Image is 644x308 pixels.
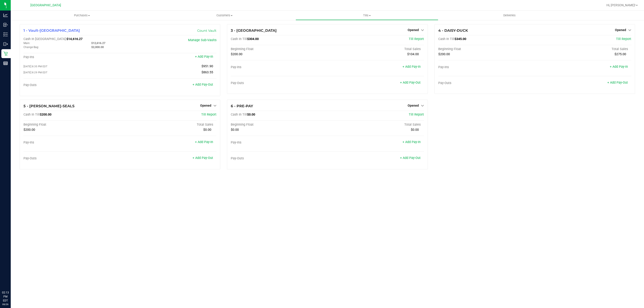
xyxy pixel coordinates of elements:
[203,128,211,132] span: $0.00
[3,42,8,46] inline-svg: Outbound
[231,28,277,33] span: 3 - [GEOGRAPHIC_DATA]
[231,141,327,145] div: Pay-Ins
[407,52,419,56] span: $104.00
[23,123,120,127] div: Beginning Float
[91,45,104,49] span: $2,000.00
[23,141,120,145] div: Pay-Ins
[66,37,83,41] span: $14,616.27
[296,11,438,20] a: Tills
[188,38,216,42] a: Manage Sub-Vaults
[30,3,61,7] span: [GEOGRAPHIC_DATA]
[438,52,450,56] span: $200.00
[201,64,213,68] span: $951.90
[438,37,455,41] span: Cash In Till
[615,28,626,32] span: Opened
[247,37,259,41] span: $304.00
[231,128,239,132] span: $0.00
[2,303,9,306] p: 08/26
[23,113,40,116] span: Cash In Till
[23,42,30,45] span: Main:
[438,81,535,85] div: Pay-Outs
[91,41,105,45] span: $12,616.27
[438,65,535,69] div: Pay-Ins
[3,32,8,37] inline-svg: Inventory
[497,13,522,17] span: Deliveries
[4,272,18,286] iframe: Resource center
[197,29,216,33] a: Count Vault
[23,156,120,160] div: Pay-Outs
[153,13,295,17] span: Customers
[23,65,47,68] span: [DATE] 8:35 PM EDT
[402,140,421,144] a: + Add Pay-In
[195,55,213,59] a: + Add Pay-In
[438,47,535,51] div: Beginning Float
[231,65,327,69] div: Pay-Ins
[11,11,153,20] a: Purchases
[23,28,80,33] span: 1 - Vault-[GEOGRAPHIC_DATA]
[616,37,631,41] a: Till Report
[23,104,74,108] span: 5 - [PERSON_NAME]-SEALS
[231,113,247,116] span: Cash In Till
[610,65,628,69] a: + Add Pay-In
[607,81,628,84] a: + Add Pay-Out
[40,113,51,116] span: $200.00
[3,13,8,17] inline-svg: Analytics
[438,28,468,33] span: 4 - DAISY-DUCK
[153,11,296,20] a: Customers
[408,28,419,32] span: Opened
[409,37,424,41] a: Till Report
[231,81,327,85] div: Pay-Outs
[3,51,8,56] inline-svg: Retail
[120,123,217,127] div: Total Sales
[327,47,424,51] div: Total Sales
[201,113,216,116] a: Till Report
[409,113,424,116] a: Till Report
[193,156,213,160] a: + Add Pay-Out
[23,128,35,132] span: $200.00
[411,128,419,132] span: $0.00
[535,47,631,51] div: Total Sales
[400,156,421,160] a: + Add Pay-Out
[400,81,421,84] a: + Add Pay-Out
[23,71,47,74] span: [DATE] 8:29 PM EDT
[201,70,213,74] span: $863.55
[231,104,253,108] span: 6 - PRE-PAY
[3,61,8,65] inline-svg: Reports
[3,23,8,27] inline-svg: Inbound
[408,104,419,107] span: Opened
[195,140,213,144] a: + Add Pay-In
[200,104,211,107] span: Opened
[614,52,626,56] span: $275.00
[231,37,247,41] span: Cash In Till
[23,37,66,41] span: Cash In [GEOGRAPHIC_DATA]:
[455,37,466,41] span: $345.00
[606,3,636,7] span: Hi, [PERSON_NAME]!
[247,113,255,116] span: $0.00
[193,83,213,86] a: + Add Pay-Out
[231,156,327,160] div: Pay-Outs
[402,65,421,69] a: + Add Pay-In
[11,13,153,17] span: Purchases
[296,13,438,17] span: Tills
[327,123,424,127] div: Total Sales
[231,52,242,56] span: $200.00
[231,47,327,51] div: Beginning Float
[2,291,9,303] p: 02:13 PM EDT
[231,123,327,127] div: Beginning Float
[23,55,120,59] div: Pay-Ins
[23,83,120,87] div: Pay-Outs
[438,11,581,20] a: Deliveries
[23,46,39,49] span: Change Bag:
